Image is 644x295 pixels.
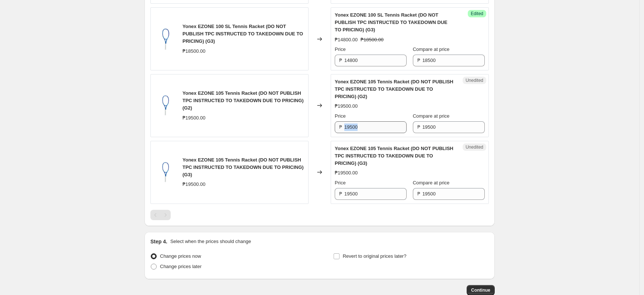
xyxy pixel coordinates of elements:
[466,144,483,150] span: Unedited
[160,253,201,259] span: Change prices now
[335,12,448,32] span: Yonex EZONE 100 SL Tennis Racket (DO NOT PUBLISH TPC INSTRUCTED TO TAKEDOWN DUE TO PRICING) (G3)
[339,191,342,197] span: ₱
[471,11,483,17] span: Edited
[154,94,177,117] img: ezone105_80x.jpg
[335,46,346,52] span: Price
[417,58,420,63] span: ₱
[413,180,450,185] span: Compare at price
[160,264,202,269] span: Change prices later
[417,191,420,197] span: ₱
[335,113,346,119] span: Price
[343,253,407,259] span: Revert to original prices later?
[182,48,205,55] div: ₱18500.00
[339,58,342,63] span: ₱
[335,79,453,99] span: Yonex EZONE 105 Tennis Racket (DO NOT PUBLISH TPC INSTRUCTED TO TAKEDOWN DUE TO PRICING) (G2)
[413,46,450,52] span: Compare at price
[413,113,450,119] span: Compare at price
[182,181,205,188] div: ₱19500.00
[150,238,167,245] h2: Step 4.
[466,77,483,83] span: Unedited
[154,161,177,183] img: ezone105_80x.jpg
[170,238,251,245] p: Select when the prices should change
[182,24,303,44] span: Yonex EZONE 100 SL Tennis Racket (DO NOT PUBLISH TPC INSTRUCTED TO TAKEDOWN DUE TO PRICING) (G3)
[335,103,358,110] div: ₱19500.00
[361,36,383,44] strike: ₱18500.00
[417,124,420,130] span: ₱
[339,124,342,130] span: ₱
[150,210,171,220] nav: Pagination
[335,146,453,166] span: Yonex EZONE 105 Tennis Racket (DO NOT PUBLISH TPC INSTRUCTED TO TAKEDOWN DUE TO PRICING) (G3)
[335,36,358,44] div: ₱14800.00
[471,287,490,293] span: Continue
[182,157,304,177] span: Yonex EZONE 105 Tennis Racket (DO NOT PUBLISH TPC INSTRUCTED TO TAKEDOWN DUE TO PRICING) (G3)
[335,180,346,185] span: Price
[182,90,304,111] span: Yonex EZONE 105 Tennis Racket (DO NOT PUBLISH TPC INSTRUCTED TO TAKEDOWN DUE TO PRICING) (G2)
[154,28,177,50] img: ezone100sl_80x.jpg
[182,114,205,122] div: ₱19500.00
[335,169,358,177] div: ₱19500.00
